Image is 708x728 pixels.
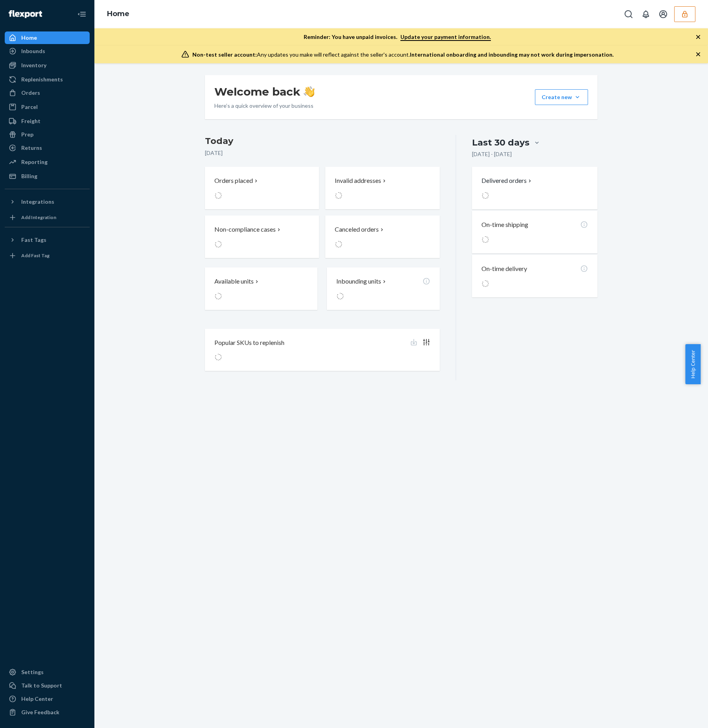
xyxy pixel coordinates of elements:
p: Non-compliance cases [214,225,276,234]
h1: Welcome back [214,85,315,99]
a: Add Fast Tag [5,249,90,262]
button: Close Navigation [74,6,90,22]
div: Replenishments [21,76,63,83]
button: Create new [535,89,588,105]
a: Replenishments [5,73,90,86]
div: Settings [21,668,44,676]
div: Last 30 days [472,136,529,149]
img: Flexport logo [9,10,42,18]
a: Add Integration [5,211,90,224]
a: Inbounds [5,45,90,57]
div: Parcel [21,103,38,111]
button: Open Search Box [621,6,636,22]
p: Popular SKUs to replenish [214,338,284,347]
button: Give Feedback [5,706,90,719]
p: Reminder: You have unpaid invoices. [304,33,491,41]
a: Billing [5,170,90,182]
span: International onboarding and inbounding may not work during impersonation. [410,51,614,58]
a: Returns [5,142,90,154]
p: Canceled orders [335,225,379,234]
a: Inventory [5,59,90,72]
p: On-time delivery [481,264,527,273]
button: Help Center [685,344,701,384]
div: Add Fast Tag [21,252,50,259]
a: Help Center [5,693,90,705]
p: Invalid addresses [335,176,381,185]
div: Orders [21,89,40,97]
a: Home [107,9,129,18]
p: Available units [214,277,254,286]
div: Freight [21,117,41,125]
button: Inbounding units [327,267,439,310]
p: Here’s a quick overview of your business [214,102,315,110]
div: Talk to Support [21,682,62,689]
div: Help Center [21,695,53,703]
button: Non-compliance cases [205,216,319,258]
p: Orders placed [214,176,253,185]
a: Parcel [5,101,90,113]
button: Open notifications [638,6,654,22]
a: Reporting [5,156,90,168]
button: Integrations [5,195,90,208]
div: Reporting [21,158,48,166]
ol: breadcrumbs [101,3,136,26]
p: [DATE] - [DATE] [472,150,512,158]
div: Give Feedback [21,708,59,716]
div: Billing [21,172,37,180]
button: Delivered orders [481,176,533,185]
a: Update your payment information. [400,33,491,41]
div: Any updates you make will reflect against the seller's account. [192,51,614,59]
div: Returns [21,144,42,152]
a: Orders [5,87,90,99]
div: Inventory [21,61,46,69]
button: Orders placed [205,167,319,209]
button: Fast Tags [5,234,90,246]
h3: Today [205,135,440,147]
p: Inbounding units [336,277,381,286]
div: Add Integration [21,214,56,221]
div: Integrations [21,198,54,206]
a: Prep [5,128,90,141]
div: Prep [21,131,33,138]
a: Settings [5,666,90,678]
a: Freight [5,115,90,127]
p: [DATE] [205,149,440,157]
button: Canceled orders [325,216,439,258]
img: hand-wave emoji [304,86,315,97]
div: Inbounds [21,47,45,55]
button: Invalid addresses [325,167,439,209]
button: Talk to Support [5,679,90,692]
div: Home [21,34,37,42]
a: Home [5,31,90,44]
div: Fast Tags [21,236,46,244]
button: Available units [205,267,317,310]
button: Open account menu [655,6,671,22]
p: On-time shipping [481,220,528,229]
span: Non-test seller account: [192,51,257,58]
